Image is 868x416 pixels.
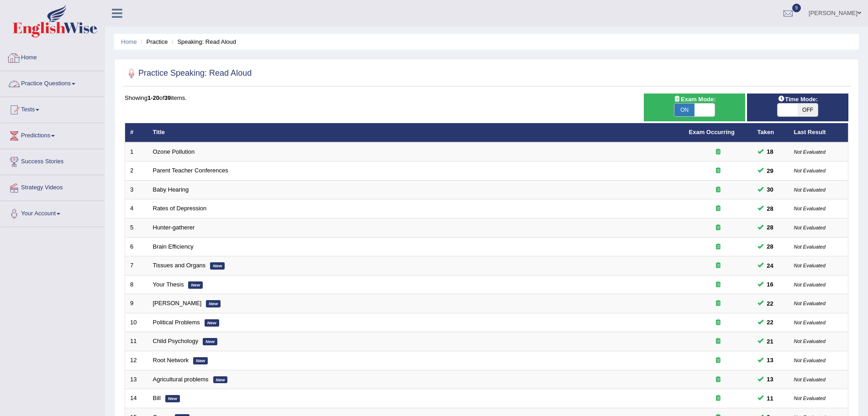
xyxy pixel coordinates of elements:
[763,299,777,308] span: You can still take this question
[213,376,228,384] em: New
[153,186,189,193] a: Baby Hearing
[794,263,826,268] small: Not Evaluated
[125,94,848,102] div: Showing of items.
[689,204,747,213] div: Exam occurring question
[674,104,694,116] span: ON
[147,94,159,101] b: 1-20
[763,204,777,213] span: You can still take this question
[0,149,105,172] a: Success Stories
[792,4,801,12] span: 9
[763,394,777,403] span: You can still take this question
[153,338,199,344] a: Child Psychology
[153,376,209,383] a: Agricultural problems
[169,37,236,46] li: Speaking: Read Aloud
[125,67,252,80] h2: Practice Speaking: Read Aloud
[794,168,826,173] small: Not Evaluated
[763,261,777,270] span: You can still take this question
[125,256,148,276] td: 7
[794,395,826,401] small: Not Evaluated
[153,300,202,307] a: [PERSON_NAME]
[205,319,219,327] em: New
[794,320,826,325] small: Not Evaluated
[689,243,747,251] div: Exam occurring question
[689,394,747,403] div: Exam occurring question
[763,317,777,327] span: You can still take this question
[121,38,137,45] a: Home
[763,374,777,384] span: You can still take this question
[763,280,777,289] span: You can still take this question
[125,332,148,351] td: 11
[689,261,747,270] div: Exam occurring question
[689,337,747,346] div: Exam occurring question
[193,357,208,364] em: New
[689,129,735,135] a: Exam Occurring
[125,370,148,389] td: 13
[689,166,747,175] div: Exam occurring question
[689,375,747,384] div: Exam occurring question
[670,94,719,104] span: Exam Mode:
[763,337,777,346] span: You can still take this question
[763,147,777,156] span: You can still take this question
[125,275,148,294] td: 8
[125,313,148,332] td: 10
[125,218,148,238] td: 5
[0,201,105,224] a: Your Account
[789,123,848,142] th: Last Result
[153,205,207,212] a: Rates of Depression
[794,301,826,306] small: Not Evaluated
[210,262,225,270] em: New
[125,237,148,256] td: 6
[0,71,105,94] a: Practice Questions
[689,186,747,194] div: Exam occurring question
[148,123,684,142] th: Title
[125,294,148,313] td: 9
[0,97,105,120] a: Tests
[794,149,826,155] small: Not Evaluated
[125,142,148,161] td: 1
[165,395,180,402] em: New
[794,206,826,211] small: Not Evaluated
[153,224,195,231] a: Hunter-gatherer
[153,148,195,155] a: Ozone Pollution
[794,338,826,344] small: Not Evaluated
[153,262,206,269] a: Tissues and Organs
[125,199,148,218] td: 4
[689,281,747,289] div: Exam occurring question
[153,319,200,326] a: Political Problems
[689,318,747,327] div: Exam occurring question
[763,223,777,232] span: You can still take this question
[763,242,777,251] span: You can still take this question
[188,281,203,289] em: New
[644,94,745,121] div: Show exams occurring in exams
[763,166,777,176] span: You can still take this question
[153,167,228,174] a: Parent Teacher Conferences
[206,300,221,307] em: New
[153,357,189,364] a: Root Network
[689,299,747,308] div: Exam occurring question
[164,94,171,101] b: 39
[125,389,148,408] td: 14
[774,94,821,104] span: Time Mode:
[798,104,818,116] span: OFF
[794,358,826,363] small: Not Evaluated
[0,123,105,146] a: Predictions
[0,45,105,68] a: Home
[138,37,168,46] li: Practice
[153,243,194,250] a: Brain Efficiency
[125,180,148,199] td: 3
[689,224,747,232] div: Exam occurring question
[153,281,184,288] a: Your Thesis
[0,175,105,198] a: Strategy Videos
[153,395,161,401] a: Bill
[794,225,826,230] small: Not Evaluated
[203,338,217,345] em: New
[689,148,747,156] div: Exam occurring question
[125,123,148,142] th: #
[125,161,148,181] td: 2
[689,356,747,365] div: Exam occurring question
[763,355,777,365] span: You can still take this question
[125,351,148,370] td: 12
[794,187,826,192] small: Not Evaluated
[752,123,789,142] th: Taken
[763,185,777,194] span: You cannot take this question anymore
